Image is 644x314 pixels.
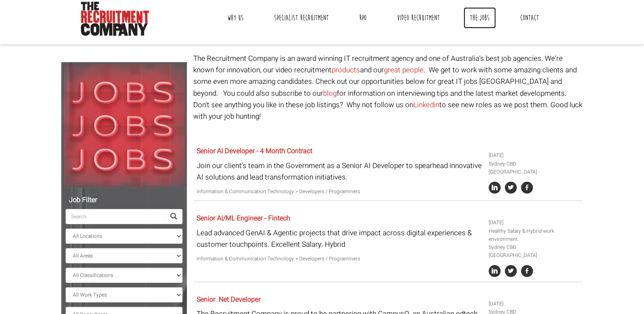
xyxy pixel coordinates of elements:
[353,7,373,29] a: RPO
[197,146,312,156] a: Senior AI Developer - 4 Month Contract
[197,255,482,263] p: Information & Communication Technology > Developers / Programmers
[221,7,250,29] a: Why Us
[66,197,183,204] h5: Job Filter
[489,160,580,176] li: Sydney CBD [GEOGRAPHIC_DATA]
[384,65,424,75] a: great people
[514,7,545,29] a: Contact
[413,100,439,110] a: Linkedin
[197,213,290,223] a: Senior AI/ML Engineer - Fintech
[61,62,187,188] img: Jobs, Jobs, Jobs
[489,227,580,243] li: Healthy Salary & Hybrid work environment.
[197,294,260,305] a: Senior .Net Developer
[391,7,446,29] a: Video Recruitment
[197,227,482,250] p: Lead advanced GenAI & Agentic projects that drive impact across digital experiences & customer to...
[197,188,482,196] p: Information & Communication Technology > Developers / Programmers
[66,209,165,224] input: Search
[193,53,583,122] p: The Recruitment Company is an award winning IT recruitment agency and one of Australia's best job...
[489,243,580,260] li: Sydney CBD [GEOGRAPHIC_DATA]
[268,7,335,29] a: Specialist Recruitment
[464,7,496,29] a: The Jobs
[81,2,149,36] img: The Recruitment Company
[489,219,580,227] li: [DATE]
[489,300,580,308] li: [DATE]
[197,160,482,183] p: Join our client's team in the Government as a Senior AI Developer to spearhead innovative AI solu...
[332,65,360,75] a: products
[323,88,337,99] a: blog
[489,151,580,160] li: [DATE]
